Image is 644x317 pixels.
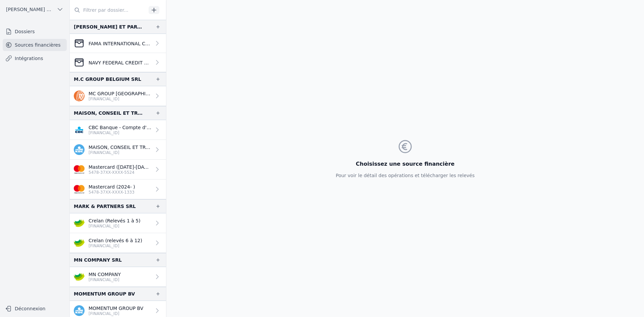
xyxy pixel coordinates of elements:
[74,202,136,210] div: MARK & PARTNERS SRL
[70,4,146,16] input: Filtrer par dossier...
[74,91,85,101] img: ing.png
[336,160,475,168] h3: Choisissez une source financière
[74,218,85,228] img: crelan.png
[3,303,67,314] button: Déconnexion
[70,179,166,199] a: Mastercard (2024- ) 5478-37XX-XXXX-1333
[6,6,54,13] span: [PERSON_NAME] ET PARTNERS SRL
[74,305,85,316] img: kbc.png
[3,25,67,38] a: Dossiers
[70,86,166,106] a: MC GROUP [GEOGRAPHIC_DATA] SRL [FINANCIAL_ID]
[89,223,141,229] p: [FINANCIAL_ID]
[74,23,145,31] div: [PERSON_NAME] ET PARTNERS SRL
[74,164,85,175] img: imageedit_2_6530439554.png
[70,34,166,53] a: FAMA INTERNATIONAL COMMUNICATIONS - JPMorgan Chase Bank (Account [FINANCIAL_ID])
[74,256,122,264] div: MN COMPANY SRL
[3,52,67,64] a: Intégrations
[89,271,121,278] p: MN COMPANY
[70,140,166,160] a: MAISON, CONSEIL ET TRAVAUX SRL [FINANCIAL_ID]
[74,237,85,248] img: crelan.png
[74,271,85,282] img: crelan.png
[74,124,85,135] img: CBC_CREGBEBB.png
[74,109,145,117] div: MAISON, CONSEIL ET TRAVAUX SRL
[336,172,475,179] p: Pour voir le détail des opérations et télécharger les relevés
[70,233,166,253] a: Crelan (relevés 6 à 12) [FINANCIAL_ID]
[89,170,151,175] p: 5478-37XX-XXXX-5524
[74,75,141,83] div: M.C GROUP BELGIUM SRL
[89,40,151,47] p: FAMA INTERNATIONAL COMMUNICATIONS - JPMorgan Chase Bank (Account [FINANCIAL_ID])
[89,144,151,151] p: MAISON, CONSEIL ET TRAVAUX SRL
[89,217,141,224] p: Crelan (Relevés 1 à 5)
[70,120,166,140] a: CBC Banque - Compte d'épargne [FINANCIAL_ID]
[89,243,142,249] p: [FINANCIAL_ID]
[70,213,166,233] a: Crelan (Relevés 1 à 5) [FINANCIAL_ID]
[74,38,85,49] img: CleanShot-202025-05-26-20at-2016.10.27-402x.png
[89,311,143,316] p: [FINANCIAL_ID]
[89,96,151,102] p: [FINANCIAL_ID]
[89,164,151,170] p: Mastercard ([DATE]-[DATE])
[89,190,135,195] p: 5478-37XX-XXXX-1333
[89,90,151,97] p: MC GROUP [GEOGRAPHIC_DATA] SRL
[89,277,121,282] p: [FINANCIAL_ID]
[74,144,85,155] img: kbc.png
[74,57,85,68] img: CleanShot-202025-05-26-20at-2016.10.27-402x.png
[74,290,135,298] div: MOMENTUM GROUP BV
[3,39,67,51] a: Sources financières
[89,305,143,312] p: MOMENTUM GROUP BV
[89,183,135,190] p: Mastercard (2024- )
[70,53,166,72] a: NAVY FEDERAL CREDIT UNION - FAMA COMMUNICAT LLC (Business Checking Account [FINANCIAL_ID])
[89,237,142,244] p: Crelan (relevés 6 à 12)
[74,184,85,195] img: imageedit_2_6530439554.png
[89,130,151,136] p: [FINANCIAL_ID]
[89,150,151,155] p: [FINANCIAL_ID]
[70,267,166,287] a: MN COMPANY [FINANCIAL_ID]
[3,4,67,15] button: [PERSON_NAME] ET PARTNERS SRL
[89,59,151,66] p: NAVY FEDERAL CREDIT UNION - FAMA COMMUNICAT LLC (Business Checking Account [FINANCIAL_ID])
[89,124,151,131] p: CBC Banque - Compte d'épargne
[70,160,166,179] a: Mastercard ([DATE]-[DATE]) 5478-37XX-XXXX-5524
